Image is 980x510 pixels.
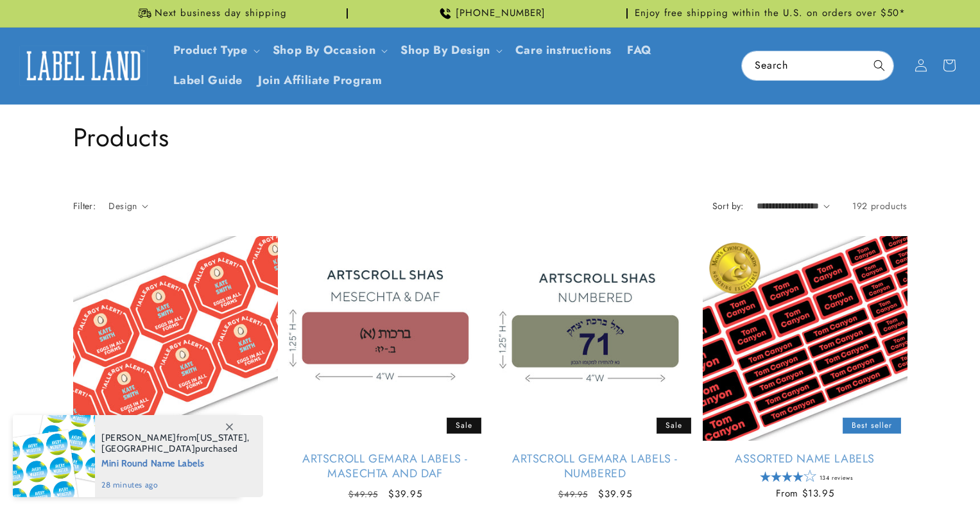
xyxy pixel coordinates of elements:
span: Design [108,200,137,212]
span: from , purchased [101,432,250,454]
a: Care instructions [508,35,619,65]
summary: Design (0 selected) [108,200,148,213]
span: Join Affiliate Program [258,73,382,88]
a: FAQ [619,35,660,65]
span: 28 minutes ago [101,479,250,491]
h1: Products [73,121,907,154]
img: Label Land [19,46,148,85]
span: Mini Round Name Labels [101,454,250,470]
a: Shop By Design [400,42,490,58]
a: Join Affiliate Program [250,65,390,96]
span: [GEOGRAPHIC_DATA] [101,443,195,454]
span: Enjoy free shipping within the U.S. on orders over $50* [635,7,906,20]
a: Artscroll Gemara Labels - Numbered [493,452,698,482]
span: FAQ [627,43,652,58]
span: Care instructions [515,43,612,58]
span: 192 products [852,200,907,212]
summary: Product Type [166,35,265,65]
a: Label Land [15,41,153,90]
a: Artscroll Gemara Labels - Masechta and Daf [283,452,488,482]
button: Search [865,51,893,80]
span: [PHONE_NUMBER] [456,7,546,20]
iframe: Gorgias live chat messenger [852,455,967,497]
span: [PERSON_NAME] [101,432,176,443]
span: Label Guide [173,73,243,88]
span: Next business day shipping [155,7,287,20]
a: Assorted Name Labels [703,452,907,466]
label: Sort by: [712,200,744,212]
a: Product Type [173,42,248,58]
a: Label Guide [166,65,251,96]
span: [US_STATE] [196,432,247,443]
h2: Filter: [73,200,96,213]
span: Shop By Occasion [273,43,376,58]
summary: Shop By Design [393,35,507,65]
summary: Shop By Occasion [265,35,393,65]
